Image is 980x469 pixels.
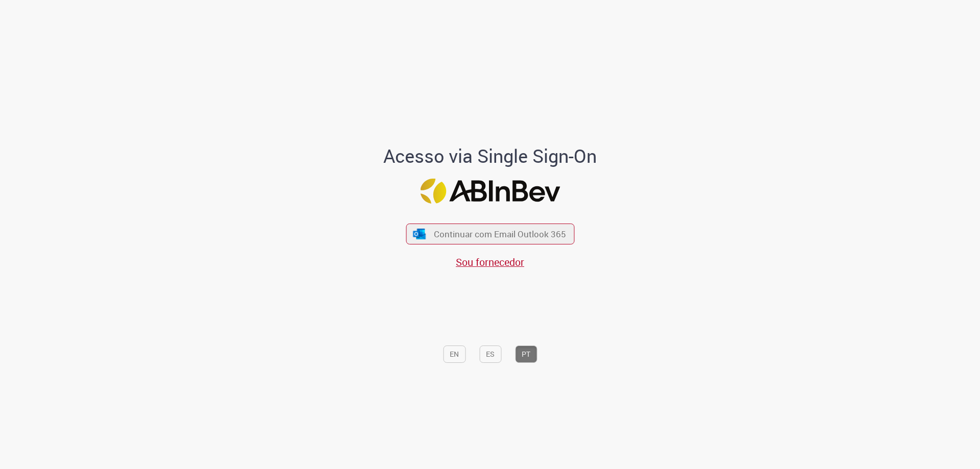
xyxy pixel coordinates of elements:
h1: Acesso via Single Sign-On [349,146,632,166]
button: ícone Azure/Microsoft 360 Continuar com Email Outlook 365 [406,224,574,244]
img: ícone Azure/Microsoft 360 [412,229,427,239]
button: EN [443,345,465,363]
button: PT [515,345,537,363]
button: ES [479,345,501,363]
a: Sou fornecedor [456,255,524,269]
img: Logo ABInBev [420,179,560,204]
span: Continuar com Email Outlook 365 [434,228,566,240]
